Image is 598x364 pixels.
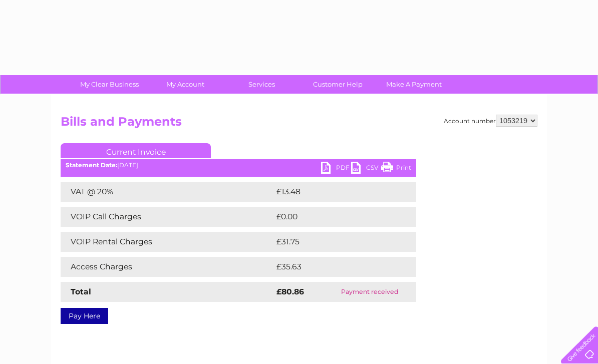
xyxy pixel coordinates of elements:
a: Make A Payment [373,75,455,94]
a: My Clear Business [68,75,151,94]
strong: £80.86 [276,287,304,296]
a: Print [381,162,411,176]
td: £35.63 [274,257,396,277]
a: PDF [321,162,351,176]
strong: Total [71,287,91,296]
td: Access Charges [61,257,274,277]
b: Statement Date: [66,161,117,169]
td: £31.75 [274,232,395,252]
td: £13.48 [274,182,395,202]
td: VOIP Rental Charges [61,232,274,252]
div: [DATE] [61,162,416,169]
td: VAT @ 20% [61,182,274,202]
a: CSV [351,162,381,176]
a: Pay Here [61,308,108,324]
a: Current Invoice [61,143,211,158]
div: Account number [444,115,537,127]
a: Customer Help [296,75,379,94]
td: £0.00 [274,207,393,227]
a: Services [220,75,303,94]
td: Payment received [323,282,416,302]
h2: Bills and Payments [61,115,537,134]
td: VOIP Call Charges [61,207,274,227]
a: My Account [144,75,227,94]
